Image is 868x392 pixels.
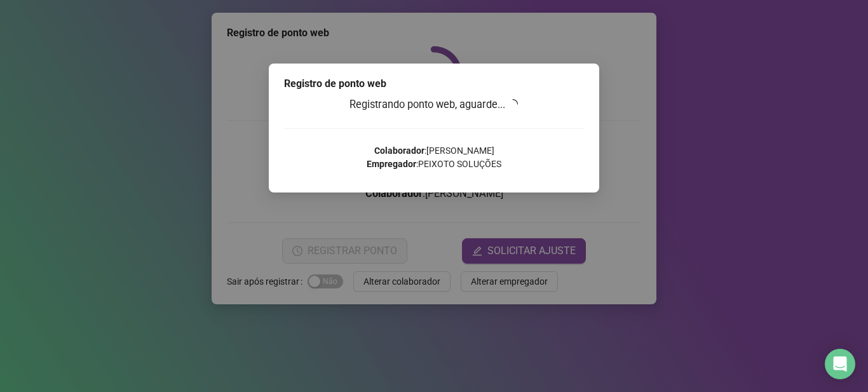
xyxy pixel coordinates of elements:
[374,145,424,156] strong: Colaborador
[508,99,518,109] span: loading
[284,144,584,171] p: : [PERSON_NAME] : PEIXOTO SOLUÇÕES
[367,159,416,169] strong: Empregador
[825,349,855,379] div: Open Intercom Messenger
[284,76,584,91] div: Registro de ponto web
[284,97,584,113] h3: Registrando ponto web, aguarde...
